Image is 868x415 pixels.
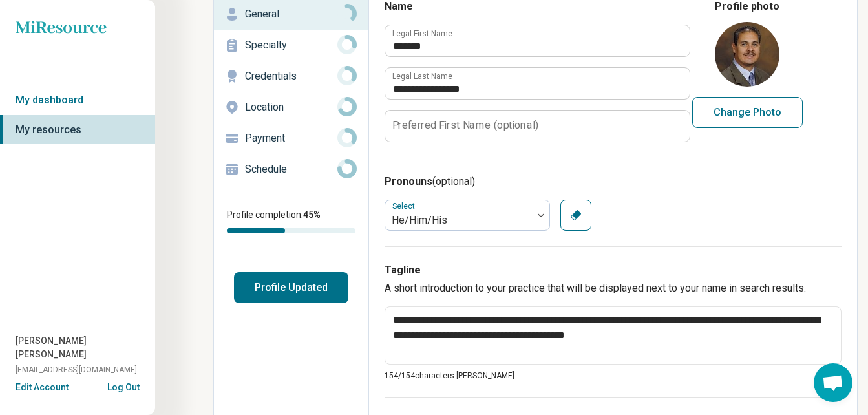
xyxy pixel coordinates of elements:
[385,174,842,189] h3: Pronouns
[16,381,69,394] button: Edit Account
[245,37,337,53] p: Specialty
[692,97,803,128] button: Change Photo
[214,200,368,241] div: Profile completion:
[245,100,337,115] p: Location
[227,228,355,233] div: Profile completion
[392,30,452,37] label: Legal First Name
[245,131,337,146] p: Payment
[214,92,368,123] a: Location
[392,72,452,80] label: Legal Last Name
[303,209,321,220] span: 45 %
[16,364,137,376] span: [EMAIL_ADDRESS][DOMAIN_NAME]
[385,370,842,381] p: 154/ 154 characters [PERSON_NAME]
[16,334,155,361] span: [PERSON_NAME] [PERSON_NAME]
[214,154,368,185] a: Schedule
[432,175,475,187] span: (optional)
[385,262,842,278] h3: Tagline
[214,123,368,154] a: Payment
[245,6,337,22] p: General
[392,120,538,131] label: Preferred First Name (optional)
[214,30,368,61] a: Specialty
[392,202,418,211] label: Select
[385,281,842,296] p: A short introduction to your practice that will be displayed next to your name in search results.
[814,363,852,402] div: Open chat
[715,22,779,87] img: avatar image
[245,69,337,84] p: Credentials
[245,162,337,177] p: Schedule
[107,381,140,391] button: Log Out
[392,213,526,228] div: He/Him/His
[214,61,368,92] a: Credentials
[234,272,348,303] button: Profile Updated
